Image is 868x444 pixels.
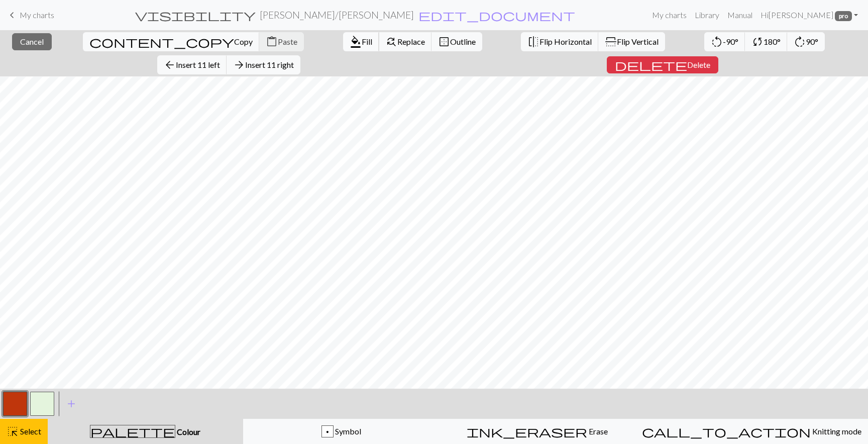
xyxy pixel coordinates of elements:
[467,424,587,438] span: ink_eraser
[691,5,723,25] a: Library
[19,426,41,436] span: Select
[806,37,818,46] span: 90°
[135,8,256,22] span: visibility
[89,35,234,49] span: content_copy
[6,8,18,22] span: keyboard_arrow_left
[65,397,77,411] span: add
[521,32,599,51] button: Flip Horizontal
[711,35,723,49] span: rotate_left
[745,32,788,51] button: 180°
[397,37,425,46] span: Replace
[811,426,861,436] span: Knitting mode
[362,37,372,46] span: Fill
[598,32,665,51] button: Flip Vertical
[322,426,333,438] div: p
[385,35,397,49] span: find_replace
[704,32,745,51] button: -90°
[607,56,718,73] button: Delete
[343,32,379,51] button: Fill
[245,60,294,69] span: Insert 11 right
[175,427,200,436] span: Colour
[20,10,54,20] span: My charts
[635,419,868,444] button: Knitting mode
[157,55,227,74] button: Insert 11 left
[379,32,432,51] button: Replace
[527,35,539,49] span: flip
[7,424,19,438] span: highlight_alt
[350,35,362,49] span: format_color_fill
[438,35,450,49] span: border_outer
[233,58,245,72] span: arrow_forward
[723,5,756,25] a: Manual
[615,58,687,72] span: delete
[418,8,575,22] span: edit_document
[751,35,764,49] span: sync
[176,60,220,69] span: Insert 11 left
[617,37,659,46] span: Flip Vertical
[723,37,738,46] span: -90°
[260,9,414,21] h2: [PERSON_NAME] / [PERSON_NAME]
[835,11,852,21] span: pro
[642,424,811,438] span: call_to_action
[648,5,691,25] a: My charts
[439,419,635,444] button: Erase
[764,37,781,46] span: 180°
[450,37,476,46] span: Outline
[227,55,300,74] button: Insert 11 right
[604,36,618,48] span: flip
[794,35,806,49] span: rotate_right
[431,32,482,51] button: Outline
[90,424,175,438] span: palette
[243,419,440,444] button: p Symbol
[6,7,54,24] a: My charts
[12,33,52,50] button: Cancel
[83,32,260,51] button: Copy
[756,5,862,25] a: Hi[PERSON_NAME] pro
[164,58,176,72] span: arrow_back
[234,37,253,46] span: Copy
[539,37,592,46] span: Flip Horizontal
[20,37,44,46] span: Cancel
[48,419,243,444] button: Colour
[587,426,608,436] span: Erase
[687,60,710,69] span: Delete
[334,426,361,436] span: Symbol
[787,32,825,51] button: 90°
